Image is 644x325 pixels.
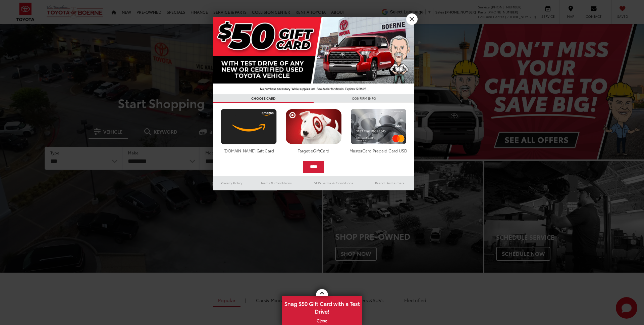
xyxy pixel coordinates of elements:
a: Brand Disclaimers [365,179,414,187]
a: Terms & Conditions [251,179,302,187]
img: 42635_top_851395.jpg [213,17,414,94]
img: amazoncard.png [219,109,278,144]
img: mastercard.png [349,109,408,144]
h3: CONFIRM INFO [314,94,414,103]
div: MasterCard Prepaid Card USD [349,148,408,153]
div: [DOMAIN_NAME] Gift Card [219,148,278,153]
a: SMS Terms & Conditions [302,179,365,187]
a: Privacy Policy [213,179,251,187]
h3: CHOOSE CARD [213,94,314,103]
div: Target eGiftCard [284,148,343,153]
img: targetcard.png [284,109,343,144]
span: Snag $50 Gift Card with a Test Drive! [282,296,362,317]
